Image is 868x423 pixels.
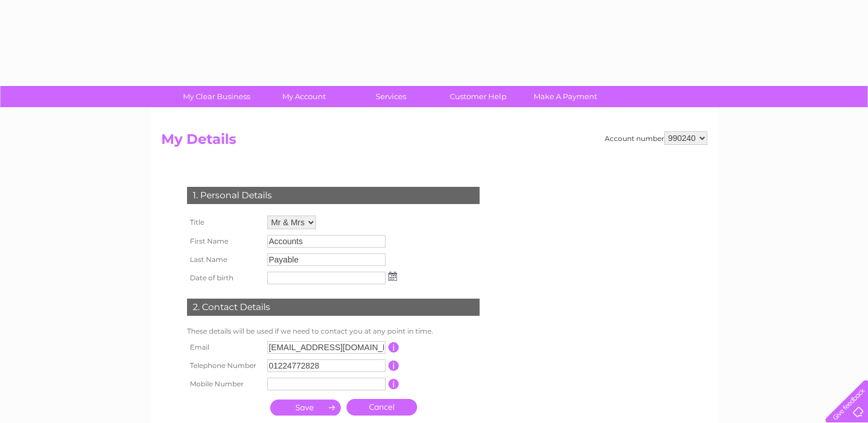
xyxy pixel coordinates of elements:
td: These details will be used if we need to contact you at any point in time. [184,324,482,338]
div: 2. Contact Details [187,299,480,316]
th: Mobile Number [184,375,264,393]
input: Submit [270,399,341,416]
a: Customer Help [431,86,526,107]
th: Telephone Number [184,357,264,375]
h2: My Details [161,131,707,153]
div: Account number [605,131,707,145]
div: 1. Personal Details [187,187,480,204]
img: ... [388,272,397,281]
input: Information [388,361,399,371]
a: Cancel [347,399,417,416]
th: Last Name [184,250,264,269]
a: My Account [256,86,351,107]
a: Make A Payment [518,86,613,107]
input: Information [388,379,399,389]
a: Services [344,86,438,107]
th: Email [184,338,264,357]
th: Date of birth [184,269,264,287]
input: Information [388,342,399,352]
th: Title [184,213,264,232]
th: First Name [184,232,264,250]
a: My Clear Business [169,86,264,107]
